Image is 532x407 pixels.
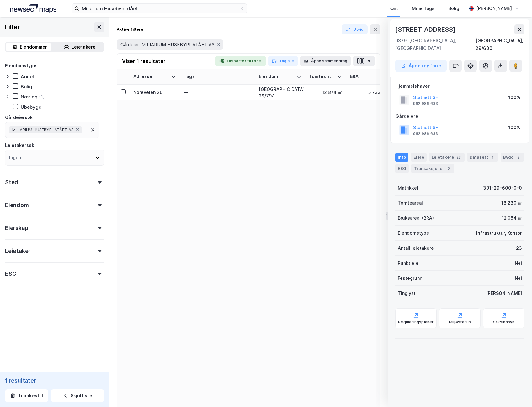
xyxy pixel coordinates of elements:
[501,377,532,407] iframe: Chat Widget
[350,74,379,80] div: BRA
[12,127,74,132] span: MILIARIUM HUSEBYPLATÅET AS
[259,74,294,80] div: Eiendom
[396,82,524,90] div: Hjemmelshaver
[5,201,29,209] div: Eiendom
[133,74,168,80] div: Adresse
[184,87,251,97] div: —
[483,184,522,192] div: 301-29-600-0-0
[342,24,368,34] button: Utvid
[486,290,522,297] div: [PERSON_NAME]
[515,274,522,282] div: Nei
[515,154,521,160] div: 2
[122,57,166,65] div: Viser 1 resultater
[398,274,422,282] div: Festegrunn
[9,154,21,161] div: Ingen
[395,24,457,34] div: [STREET_ADDRESS]
[516,244,522,252] div: 23
[268,56,298,66] button: Tag alle
[300,56,352,66] button: Åpne sammendrag
[429,153,465,162] div: Leietakere
[215,56,266,66] button: Eksporter til Excel
[10,4,56,13] img: logo.a4113a55bc3d86da70a041830d287a7e.svg
[51,389,104,402] button: Skjul liste
[502,214,522,222] div: 12 054 ㎡
[133,89,176,96] div: Noreveien 26
[259,86,301,99] div: [GEOGRAPHIC_DATA], 29/794
[5,114,33,121] div: Gårdeiersøk
[398,184,418,192] div: Matrikkel
[395,153,408,162] div: Info
[476,5,512,12] div: [PERSON_NAME]
[5,22,20,32] div: Filter
[21,84,32,90] div: Bolig
[489,154,496,160] div: 1
[389,5,398,12] div: Kart
[449,320,471,325] div: Miljøstatus
[39,94,45,100] div: (1)
[395,164,409,173] div: ESG
[396,112,524,120] div: Gårdeiere
[309,74,335,80] div: Tomtestr.
[398,244,434,252] div: Antall leietakere
[398,320,434,325] div: Reguleringsplaner
[493,320,515,325] div: Saksinnsyn
[5,179,18,186] div: Sted
[120,42,215,48] span: Gårdeier: MILIARIUM HUSEBYPLATÅET AS
[411,164,454,173] div: Transaksjoner
[5,142,34,149] div: Leietakersøk
[501,199,522,207] div: 18 230 ㎡
[413,101,438,106] div: 962 986 633
[411,153,427,162] div: Eiere
[501,153,524,162] div: Bygg
[508,94,520,101] div: 100%
[72,43,96,51] div: Leietakere
[309,89,342,96] div: 12 874 ㎡
[20,43,47,51] div: Eiendommer
[5,247,30,255] div: Leietaker
[501,377,532,407] div: Kontrollprogram for chat
[398,229,429,237] div: Eiendomstype
[476,229,522,237] div: Infrastruktur, Kontor
[445,165,452,172] div: 2
[350,89,386,96] div: 5 733 ㎡
[5,224,28,232] div: Eierskap
[476,37,524,52] div: [GEOGRAPHIC_DATA], 29/600
[515,259,522,267] div: Nei
[398,214,434,222] div: Bruksareal (BRA)
[398,199,423,207] div: Tomteareal
[5,270,16,278] div: ESG
[413,131,438,136] div: 962 986 633
[412,5,434,12] div: Mine Tags
[5,62,36,70] div: Eiendomstype
[448,5,459,12] div: Bolig
[398,259,418,267] div: Punktleie
[21,74,35,80] div: Annet
[5,377,104,384] div: 1 resultater
[467,153,498,162] div: Datasett
[508,124,520,131] div: 100%
[395,60,447,72] button: Åpne i ny fane
[117,27,143,32] div: Aktive filtere
[455,154,462,160] div: 23
[395,37,476,52] div: 0379, [GEOGRAPHIC_DATA], [GEOGRAPHIC_DATA]
[184,74,251,80] div: Tags
[5,389,48,402] button: Tilbakestill
[398,290,416,297] div: Tinglyst
[21,104,42,110] div: Ubebygd
[21,94,38,100] div: Næring
[79,4,239,13] input: Søk på adresse, matrikkel, gårdeiere, leietakere eller personer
